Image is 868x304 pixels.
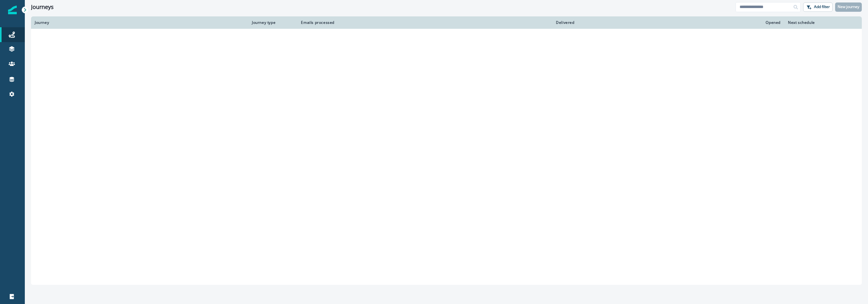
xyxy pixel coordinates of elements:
div: Journey [35,20,244,25]
h1: Journeys [31,4,54,11]
button: Add filter [803,2,833,12]
div: Opened [582,20,781,25]
div: Next schedule [788,20,843,25]
button: New journey [835,2,862,12]
div: Delivered [342,20,575,25]
div: Journey type [252,20,291,25]
p: New journey [838,5,859,9]
p: Add filter [814,5,830,9]
div: Emails processed [298,20,334,25]
img: Inflection [8,6,17,14]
